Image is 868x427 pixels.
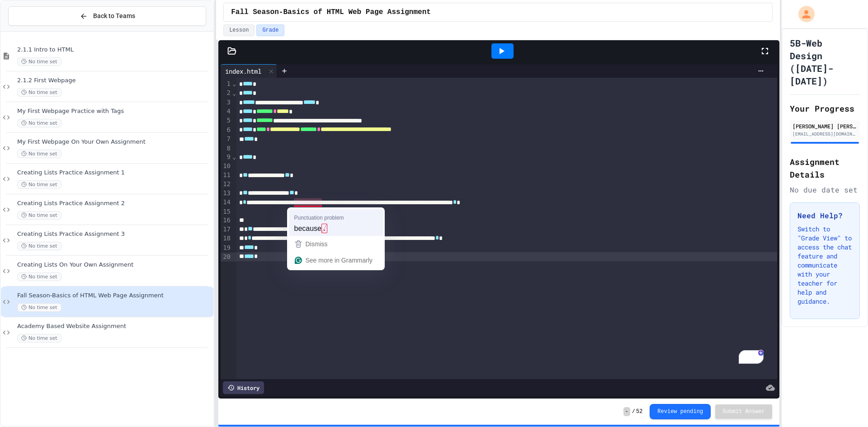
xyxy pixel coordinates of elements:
[221,116,232,125] div: 5
[221,234,232,243] div: 18
[232,153,236,160] span: Fold line
[221,162,232,171] div: 10
[8,6,206,26] button: Back to Teams
[221,225,232,234] div: 17
[17,57,61,66] span: No time set
[93,11,135,21] span: Back to Teams
[797,225,852,306] p: Switch to "Grade View" to access the chat feature and communicate with your teacher for help and ...
[790,155,860,181] h2: Assignment Details
[632,408,635,415] span: /
[236,78,777,379] div: To enrich screen reader interactions, please activate Accessibility in Grammarly extension settings
[232,80,236,87] span: Fold line
[790,37,860,87] h1: 5B-Web Design ([DATE]-[DATE])
[221,80,232,89] div: 1
[221,180,232,189] div: 12
[623,407,630,416] span: -
[221,207,232,216] div: 15
[221,216,232,225] div: 16
[17,88,61,97] span: No time set
[793,122,857,130] div: [PERSON_NAME] [PERSON_NAME]
[221,144,232,153] div: 8
[17,200,212,207] span: Creating Lists Practice Assignment 2
[17,292,212,300] span: Fall Season-Basics of HTML Web Page Assignment
[17,303,61,312] span: No time set
[221,89,232,98] div: 2
[17,334,61,343] span: No time set
[221,189,232,198] div: 13
[17,211,61,220] span: No time set
[17,108,212,115] span: My First Webpage Practice with Tags
[221,244,232,253] div: 19
[17,46,212,54] span: 2.1.1 Intro to HTML
[221,198,232,207] div: 14
[17,272,61,281] span: No time set
[722,408,765,415] span: Submit Answer
[17,169,212,177] span: Creating Lists Practice Assignment 1
[17,261,212,269] span: Creating Lists On Your Own Assignment
[232,89,236,97] span: Fold line
[221,126,232,135] div: 6
[715,404,772,419] button: Submit Answer
[221,135,232,144] div: 7
[17,230,212,238] span: Creating Lists Practice Assignment 3
[223,381,264,394] div: History
[221,107,232,116] div: 4
[256,24,284,36] button: Grade
[221,64,277,78] div: index.html
[17,323,212,330] span: Academy Based Website Assignment
[221,66,266,76] div: index.html
[221,253,232,262] div: 20
[790,102,860,115] h2: Your Progress
[221,153,232,162] div: 9
[790,184,860,195] div: No due date set
[789,4,817,24] div: My Account
[793,131,857,137] div: [EMAIL_ADDRESS][DOMAIN_NAME]
[636,408,642,415] span: 52
[17,138,212,146] span: My First Webpage On Your Own Assignment
[221,98,232,107] div: 3
[221,171,232,180] div: 11
[223,24,255,36] button: Lesson
[231,7,431,18] span: Fall Season-Basics of HTML Web Page Assignment
[17,77,212,84] span: 2.1.2 First Webpage
[17,150,61,158] span: No time set
[17,119,61,127] span: No time set
[797,210,852,221] h3: Need Help?
[650,404,711,419] button: Review pending
[17,242,61,250] span: No time set
[17,180,61,189] span: No time set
